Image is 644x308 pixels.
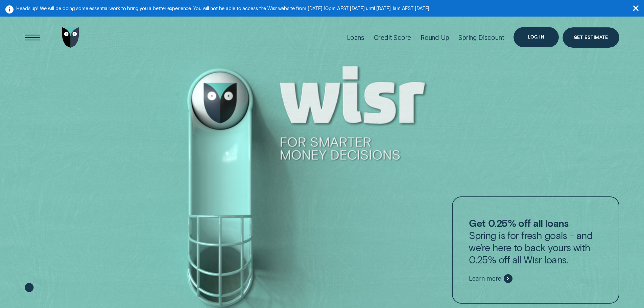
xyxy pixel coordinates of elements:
div: Credit Score [374,34,411,42]
div: Spring Discount [458,34,504,42]
strong: Get 0.25% off all loans [469,217,568,229]
a: Spring Discount [458,15,504,60]
a: Go to home page [61,15,81,60]
div: Log in [528,35,544,39]
a: Loans [347,15,364,60]
p: Spring is for fresh goals - and we’re here to back yours with 0.25% off all Wisr loans. [469,217,602,266]
span: Learn more [469,275,501,282]
button: Log in [514,27,558,47]
div: Loans [347,34,364,42]
img: Wisr [62,27,79,48]
div: Round Up [421,34,449,42]
button: Open Menu [22,27,43,48]
a: Get 0.25% off all loansSpring is for fresh goals - and we’re here to back yours with 0.25% off al... [452,196,619,304]
a: Credit Score [374,15,411,60]
a: Round Up [421,15,449,60]
a: Get Estimate [563,27,619,48]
